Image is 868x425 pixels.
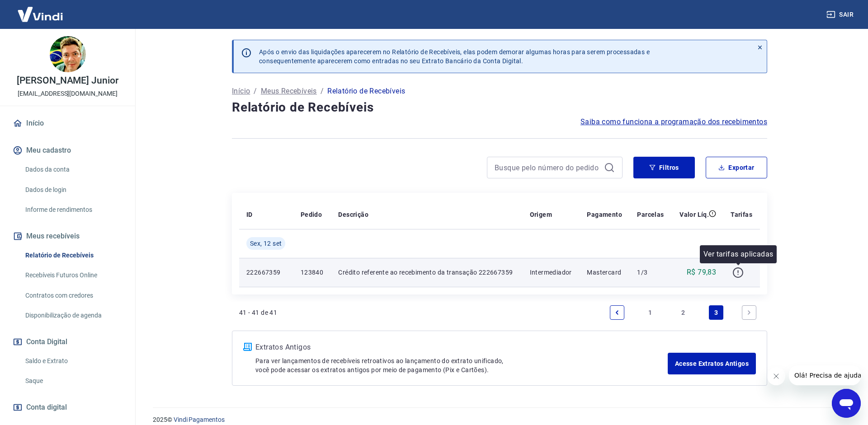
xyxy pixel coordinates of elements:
[174,416,225,423] a: Vindi Pagamentos
[643,305,657,320] a: Page 1
[610,305,624,320] a: Previous page
[637,210,664,219] p: Parcelas
[22,306,124,325] a: Disponibilização de agenda
[580,117,767,127] a: Saiba como funciona a programação dos recebimentos
[22,372,124,390] a: Saque
[587,268,623,277] p: Mastercard
[11,140,124,160] button: Meu cadastro
[22,352,124,370] a: Saldo e Extrato
[232,86,250,97] a: Início
[246,210,253,219] p: ID
[633,157,695,178] button: Filtros
[706,157,767,178] button: Exportar
[321,86,324,97] p: /
[301,268,324,277] p: 123840
[22,246,124,265] a: Relatório de Recebíveis
[338,268,515,277] p: Crédito referente ao recebimento da transação 222667359
[26,401,67,414] span: Conta digital
[495,161,600,174] input: Busque pelo número do pedido
[327,86,405,97] p: Relatório de Recebíveis
[668,353,756,374] a: Acesse Extratos Antigos
[239,308,277,317] p: 41 - 41 de 41
[22,201,124,219] a: Informe de rendimentos
[11,397,124,417] a: Conta digital
[243,343,252,351] img: ícone
[530,210,552,219] p: Origem
[742,305,756,320] a: Next page
[153,415,846,425] p: 2025 ©
[11,332,124,352] button: Conta Digital
[530,268,573,277] p: Intermediador
[301,210,322,219] p: Pedido
[250,239,282,248] span: Sex, 12 set
[261,86,317,97] a: Meus Recebíveis
[789,365,861,385] iframe: Mensagem da empresa
[825,6,857,23] button: Sair
[254,86,257,97] p: /
[731,210,752,219] p: Tarifas
[22,286,124,305] a: Contratos com credores
[22,181,124,199] a: Dados de login
[259,47,650,65] p: Após o envio das liquidações aparecerem no Relatório de Recebíveis, elas podem demorar algumas ho...
[22,160,124,179] a: Dados da conta
[255,356,668,374] p: Para ver lançamentos de recebíveis retroativos ao lançamento do extrato unificado, você pode aces...
[17,76,118,85] p: [PERSON_NAME] Junior
[11,0,70,28] img: Vindi
[676,305,690,320] a: Page 2
[18,89,118,98] p: [EMAIL_ADDRESS][DOMAIN_NAME]
[255,342,668,353] p: Extratos Antigos
[606,302,760,323] ul: Pagination
[5,6,76,14] span: Olá! Precisa de ajuda?
[338,210,368,219] p: Descrição
[50,36,86,72] img: 40958a5d-ac93-4d9b-8f90-c2e9f6170d14.jpeg
[246,268,286,277] p: 222667359
[587,210,622,219] p: Pagamento
[767,367,785,385] iframe: Fechar mensagem
[832,389,861,418] iframe: Botão para abrir a janela de mensagens
[703,249,773,260] p: Ver tarifas aplicadas
[22,266,124,285] a: Recebíveis Futuros Online
[11,226,124,246] button: Meus recebíveis
[679,210,709,219] p: Valor Líq.
[11,113,124,133] a: Início
[232,98,767,117] h4: Relatório de Recebíveis
[687,267,716,278] p: R$ 79,83
[709,305,723,320] a: Page 3 is your current page
[637,268,664,277] p: 1/3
